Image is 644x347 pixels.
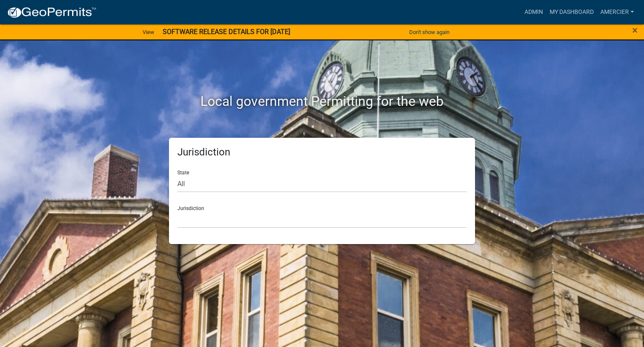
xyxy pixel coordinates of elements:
span: × [632,24,638,36]
button: Close [632,25,638,35]
a: Admin [521,4,546,20]
a: My Dashboard [546,4,597,20]
h2: Local government Permitting for the web [89,93,555,109]
a: View [139,25,158,39]
h5: Jurisdiction [177,146,467,158]
button: Don't show again [406,25,453,39]
strong: SOFTWARE RELEASE DETAILS FOR [DATE] [163,28,290,36]
a: amercier [597,4,637,20]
